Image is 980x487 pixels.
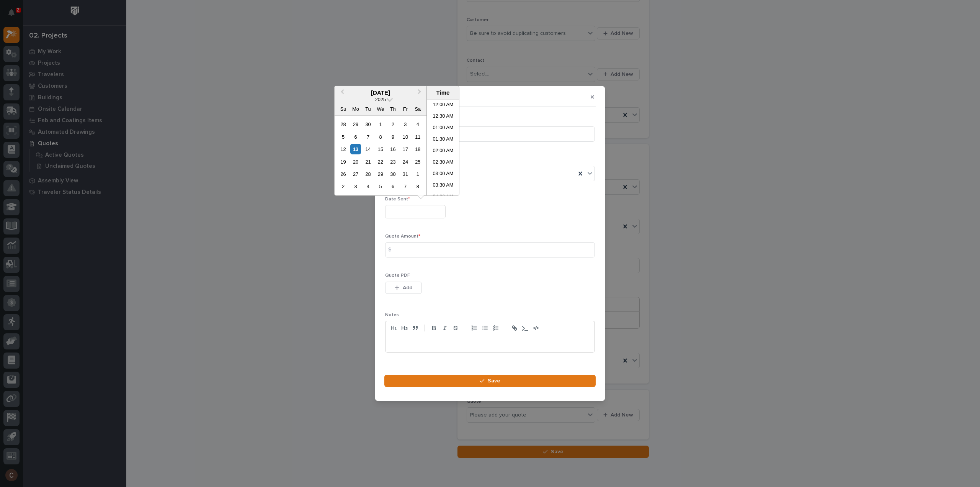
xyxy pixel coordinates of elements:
[350,131,361,142] div: Choose Monday, October 6th, 2025
[413,144,423,154] div: Choose Saturday, October 18th, 2025
[363,144,373,154] div: Choose Tuesday, October 14th, 2025
[413,104,423,114] div: Sa
[375,119,385,130] div: Choose Wednesday, October 1st, 2025
[375,97,386,102] span: 2025
[338,156,348,167] div: Choose Sunday, October 19th, 2025
[338,119,348,130] div: Choose Sunday, September 28th, 2025
[427,157,459,169] li: 02:30 AM
[427,180,459,192] li: 03:30 AM
[363,131,373,142] div: Choose Tuesday, October 7th, 2025
[388,156,398,167] div: Choose Thursday, October 23rd, 2025
[413,156,423,167] div: Choose Saturday, October 25th, 2025
[385,273,410,278] span: Quote PDF
[338,169,348,179] div: Choose Sunday, October 26th, 2025
[413,181,423,192] div: Choose Saturday, November 8th, 2025
[400,131,410,142] div: Choose Friday, October 10th, 2025
[337,118,424,193] div: month 2025-10
[488,377,500,384] span: Save
[388,144,398,154] div: Choose Thursday, October 16th, 2025
[375,156,385,167] div: Choose Wednesday, October 22nd, 2025
[375,181,385,192] div: Choose Wednesday, November 5th, 2025
[427,123,459,134] li: 01:00 AM
[388,181,398,192] div: Choose Thursday, November 6th, 2025
[429,89,457,96] div: Time
[363,169,373,179] div: Choose Tuesday, October 28th, 2025
[427,100,459,111] li: 12:00 AM
[400,104,410,114] div: Fr
[335,89,426,96] div: [DATE]
[413,119,423,130] div: Choose Saturday, October 4th, 2025
[385,313,399,317] span: Notes
[350,169,361,179] div: Choose Monday, October 27th, 2025
[385,282,422,294] button: Add
[338,181,348,192] div: Choose Sunday, November 2nd, 2025
[427,169,459,180] li: 03:00 AM
[414,87,426,99] button: Next Month
[363,104,373,114] div: Tu
[385,234,420,239] span: Quote Amount
[388,169,398,179] div: Choose Thursday, October 30th, 2025
[385,197,410,202] span: Date Sent
[384,375,596,387] button: Save
[400,169,410,179] div: Choose Friday, October 31st, 2025
[338,144,348,154] div: Choose Sunday, October 12th, 2025
[338,131,348,142] div: Choose Sunday, October 5th, 2025
[427,192,459,203] li: 04:00 AM
[350,144,361,154] div: Choose Monday, October 13th, 2025
[375,104,385,114] div: We
[400,156,410,167] div: Choose Friday, October 24th, 2025
[335,87,348,99] button: Previous Month
[363,119,373,130] div: Choose Tuesday, September 30th, 2025
[388,131,398,142] div: Choose Thursday, October 9th, 2025
[363,156,373,167] div: Choose Tuesday, October 21st, 2025
[400,119,410,130] div: Choose Friday, October 3rd, 2025
[427,146,459,157] li: 02:00 AM
[338,104,348,114] div: Su
[375,144,385,154] div: Choose Wednesday, October 15th, 2025
[400,181,410,192] div: Choose Friday, November 7th, 2025
[413,169,423,179] div: Choose Saturday, November 1st, 2025
[427,111,459,123] li: 12:30 AM
[427,134,459,146] li: 01:30 AM
[350,156,361,167] div: Choose Monday, October 20th, 2025
[363,181,373,192] div: Choose Tuesday, November 4th, 2025
[375,131,385,142] div: Choose Wednesday, October 8th, 2025
[385,242,400,257] div: $
[375,169,385,179] div: Choose Wednesday, October 29th, 2025
[413,131,423,142] div: Choose Saturday, October 11th, 2025
[388,119,398,130] div: Choose Thursday, October 2nd, 2025
[388,104,398,114] div: Th
[350,181,361,192] div: Choose Monday, November 3rd, 2025
[350,104,361,114] div: Mo
[350,119,361,130] div: Choose Monday, September 29th, 2025
[403,284,412,291] span: Add
[400,144,410,154] div: Choose Friday, October 17th, 2025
